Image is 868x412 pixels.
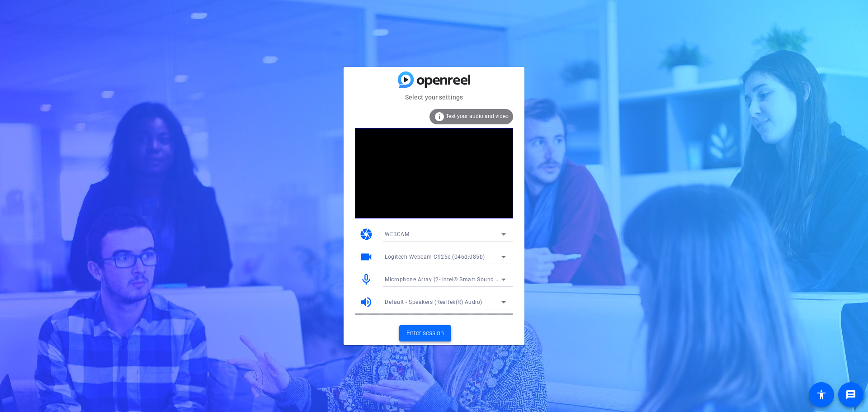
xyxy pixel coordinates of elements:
mat-icon: mic_none [359,273,373,286]
mat-card-subtitle: Select your settings [344,92,524,102]
mat-icon: message [845,389,856,400]
span: Test your audio and video [446,113,509,119]
mat-icon: volume_up [359,295,373,309]
span: Microphone Array (2- Intel® Smart Sound Technology for Digital Microphones) [385,275,592,283]
span: Logitech Webcam C925e (046d:085b) [385,254,485,260]
mat-icon: videocam [359,250,373,264]
mat-icon: accessibility [816,389,827,400]
img: blue-gradient.svg [398,71,470,87]
span: WEBCAM [385,231,409,237]
button: Enter session [399,325,451,341]
span: Enter session [406,328,444,338]
mat-icon: info [434,111,445,122]
mat-icon: camera [359,227,373,241]
span: Default - Speakers (Realtek(R) Audio) [385,299,482,305]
